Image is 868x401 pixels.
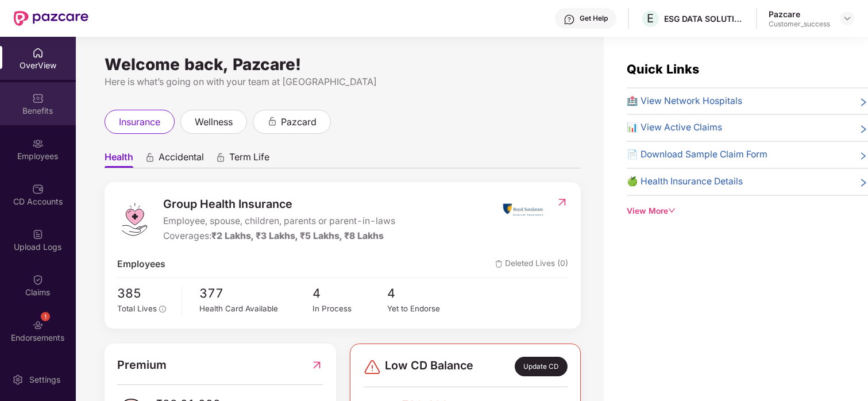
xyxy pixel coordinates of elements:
span: 🍏 Health Insurance Details [627,175,743,189]
div: Health Card Available [199,303,312,315]
img: svg+xml;base64,PHN2ZyBpZD0iVXBsb2FkX0xvZ3MiIGRhdGEtbmFtZT0iVXBsb2FkIExvZ3MiIHhtbG5zPSJodHRwOi8vd3... [32,229,44,240]
div: In Process [313,303,388,315]
span: right [859,150,868,162]
div: animation [267,116,277,126]
img: svg+xml;base64,PHN2ZyBpZD0iSG9tZSIgeG1sbnM9Imh0dHA6Ly93d3cudzMub3JnLzIwMDAvc3ZnIiB3aWR0aD0iMjAiIG... [32,47,44,59]
img: svg+xml;base64,PHN2ZyBpZD0iQmVuZWZpdHMiIHhtbG5zPSJodHRwOi8vd3d3LnczLm9yZy8yMDAwL3N2ZyIgd2lkdGg9Ij... [32,92,44,104]
div: 1 [41,312,50,321]
span: 377 [199,284,312,303]
span: 4 [313,284,388,303]
span: Term Life [229,151,269,168]
div: animation [145,152,155,163]
img: insurerIcon [501,195,545,224]
div: Yet to Endorse [387,303,462,315]
span: right [859,177,868,189]
img: svg+xml;base64,PHN2ZyBpZD0iQ2xhaW0iIHhtbG5zPSJodHRwOi8vd3d3LnczLm9yZy8yMDAwL3N2ZyIgd2lkdGg9IjIwIi... [32,274,44,286]
span: Accidental [159,151,204,168]
img: svg+xml;base64,PHN2ZyBpZD0iRGFuZ2VyLTMyeDMyIiB4bWxucz0iaHR0cDovL3d3dy53My5vcmcvMjAwMC9zdmciIHdpZH... [363,358,381,376]
div: Customer_success [769,20,830,29]
div: Update CD [515,357,568,376]
img: logo [117,202,152,237]
img: svg+xml;base64,PHN2ZyBpZD0iU2V0dGluZy0yMHgyMCIgeG1sbnM9Imh0dHA6Ly93d3cudzMub3JnLzIwMDAvc3ZnIiB3aW... [12,374,24,385]
span: pazcard [281,115,317,129]
div: Pazcare [769,9,830,20]
span: 4 [387,284,462,303]
img: svg+xml;base64,PHN2ZyBpZD0iRHJvcGRvd24tMzJ4MzIiIHhtbG5zPSJodHRwOi8vd3d3LnczLm9yZy8yMDAwL3N2ZyIgd2... [843,14,852,23]
span: insurance [119,115,160,129]
div: ESG DATA SOLUTIONS PRIVATE LIMITED [664,13,744,24]
span: info-circle [159,306,166,313]
span: Deleted Lives (0) [495,257,568,272]
span: right [859,97,868,109]
img: RedirectIcon [311,356,323,374]
img: deleteIcon [495,260,503,268]
img: New Pazcare Logo [14,11,88,26]
span: Low CD Balance [385,357,473,376]
img: svg+xml;base64,PHN2ZyBpZD0iSGVscC0zMngzMiIgeG1sbnM9Imh0dHA6Ly93d3cudzMub3JnLzIwMDAvc3ZnIiB3aWR0aD... [564,14,575,25]
span: 📊 View Active Claims [627,121,722,135]
img: svg+xml;base64,PHN2ZyBpZD0iRW5kb3JzZW1lbnRzIiB4bWxucz0iaHR0cDovL3d3dy53My5vcmcvMjAwMC9zdmciIHdpZH... [32,319,44,331]
img: RedirectIcon [556,196,568,208]
span: down [668,207,676,215]
div: animation [215,152,226,163]
div: Get Help [580,14,608,23]
div: Welcome back, Pazcare! [105,60,581,69]
span: right [859,123,868,135]
span: Premium [117,356,167,374]
span: 385 [117,284,173,303]
span: Employee, spouse, children, parents or parent-in-laws [163,214,395,229]
span: ₹2 Lakhs, ₹3 Lakhs, ₹5 Lakhs, ₹8 Lakhs [211,230,384,241]
span: Employees [117,257,165,272]
span: Total Lives [117,304,157,313]
span: Health [105,151,133,168]
span: 📄 Download Sample Claim Form [627,148,767,162]
div: Settings [26,374,64,385]
span: Group Health Insurance [163,195,395,213]
span: Quick Links [627,61,699,76]
img: svg+xml;base64,PHN2ZyBpZD0iRW1wbG95ZWVzIiB4bWxucz0iaHR0cDovL3d3dy53My5vcmcvMjAwMC9zdmciIHdpZHRoPS... [32,138,44,149]
div: View More [627,205,868,218]
span: 🏥 View Network Hospitals [627,94,742,109]
img: svg+xml;base64,PHN2ZyBpZD0iQ0RfQWNjb3VudHMiIGRhdGEtbmFtZT0iQ0QgQWNjb3VudHMiIHhtbG5zPSJodHRwOi8vd3... [32,183,44,195]
span: E [647,11,654,25]
div: Here is what’s going on with your team at [GEOGRAPHIC_DATA] [105,75,581,89]
div: Coverages: [163,229,395,244]
span: wellness [195,115,233,129]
